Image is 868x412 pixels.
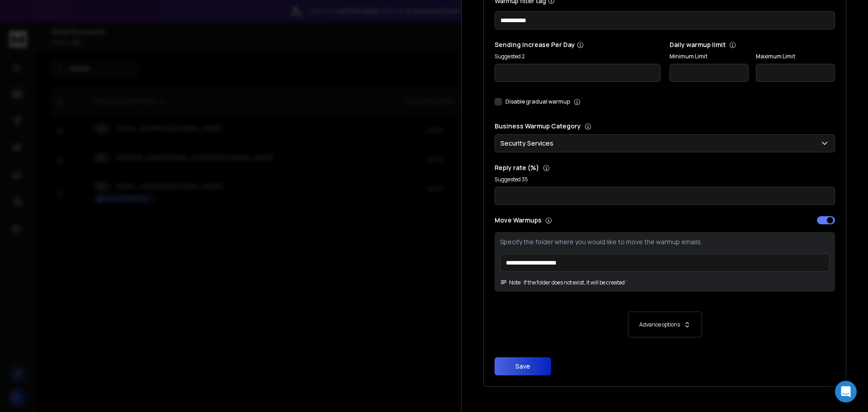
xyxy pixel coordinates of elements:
p: Business Warmup Category [495,122,835,131]
p: Suggested 35 [495,176,835,183]
span: Note: [500,279,522,286]
p: Reply rate (%) [495,163,835,172]
label: Maximum Limit [756,53,835,60]
p: If the folder does not exist, it will be created [524,279,625,286]
p: Suggested 2 [495,53,660,60]
p: Daily warmup limit [670,40,835,49]
div: Open Intercom Messenger [835,381,857,403]
p: Security Services [500,139,557,148]
label: Minimum Limit [670,53,749,60]
p: Sending Increase Per Day [495,40,660,49]
label: Disable gradual warmup [505,98,570,105]
p: Move Warmups [495,216,662,225]
button: Advance options [504,312,826,337]
p: Advance options [639,321,680,328]
p: Specify the folder where you would like to move the warmup emails. [500,237,830,246]
button: Save [495,357,551,375]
